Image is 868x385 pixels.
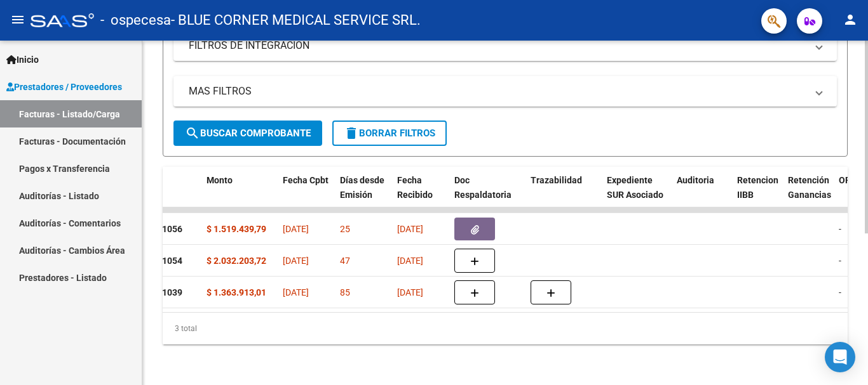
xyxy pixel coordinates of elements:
span: Expediente SUR Asociado [607,175,663,200]
div: 3 total [163,313,848,344]
button: Buscar Comprobante [173,121,322,146]
strong: $ 1.519.439,79 [207,224,266,234]
span: Retención Ganancias [788,175,831,200]
span: [DATE] [397,287,423,297]
datatable-header-cell: Expediente SUR Asociado [602,167,672,223]
span: Trazabilidad [531,175,582,185]
span: Borrar Filtros [344,127,435,139]
mat-expansion-panel-header: FILTROS DE INTEGRACION [173,30,837,61]
datatable-header-cell: Fecha Cpbt [278,167,335,223]
datatable-header-cell: Días desde Emisión [335,167,392,223]
mat-panel-title: MAS FILTROS [189,84,806,98]
span: Doc Respaldatoria [454,175,512,200]
span: - [839,287,841,297]
mat-icon: search [185,126,200,141]
span: [DATE] [397,224,423,234]
span: 47 [340,256,350,266]
mat-icon: person [843,12,858,27]
datatable-header-cell: Trazabilidad [526,167,602,223]
span: [DATE] [397,256,423,266]
datatable-header-cell: Monto [201,167,278,223]
mat-icon: menu [10,12,25,27]
mat-icon: delete [344,126,359,141]
datatable-header-cell: Fecha Recibido [392,167,449,223]
span: Días desde Emisión [340,175,384,200]
strong: $ 1.363.913,01 [207,287,266,297]
datatable-header-cell: Retención Ganancias [783,167,834,223]
button: Borrar Filtros [332,121,447,146]
mat-panel-title: FILTROS DE INTEGRACION [189,39,806,53]
span: - BLUE CORNER MEDICAL SERVICE SRL. [171,6,421,34]
span: Retencion IIBB [737,175,778,200]
span: [DATE] [283,256,309,266]
span: Auditoria [677,175,714,185]
span: - [839,224,841,234]
span: Fecha Cpbt [283,175,329,185]
span: Monto [207,175,233,185]
datatable-header-cell: Retencion IIBB [732,167,783,223]
span: Buscar Comprobante [185,127,311,139]
span: Prestadores / Proveedores [6,80,122,94]
div: Open Intercom Messenger [825,342,855,372]
datatable-header-cell: Auditoria [672,167,732,223]
span: OP [839,175,851,185]
mat-expansion-panel-header: MAS FILTROS [173,76,837,107]
span: [DATE] [283,224,309,234]
span: - ospecesa [100,6,171,34]
span: - [839,256,841,266]
strong: $ 2.032.203,72 [207,256,266,266]
span: 85 [340,287,350,297]
span: 25 [340,224,350,234]
span: [DATE] [283,287,309,297]
datatable-header-cell: Doc Respaldatoria [449,167,526,223]
span: Fecha Recibido [397,175,433,200]
span: Inicio [6,53,39,67]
